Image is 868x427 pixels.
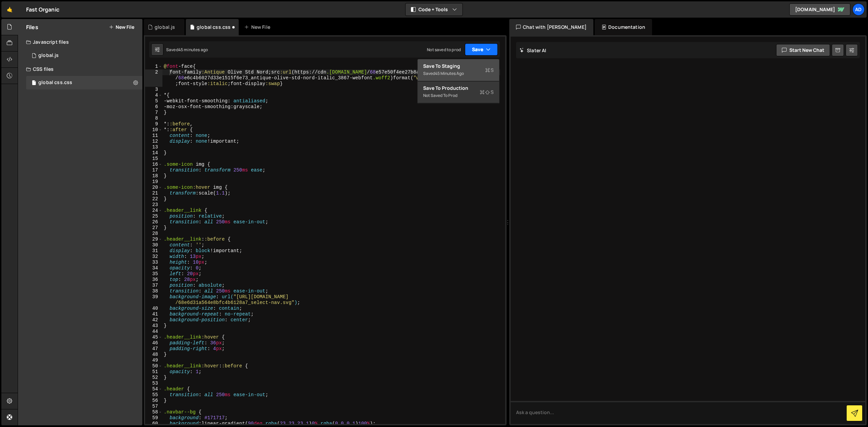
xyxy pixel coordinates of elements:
[145,398,162,404] div: 56
[418,81,499,103] button: Save to ProductionS Not saved to prod
[776,44,830,56] button: Start new chat
[197,24,231,30] div: global css.css
[789,3,850,16] a: [DOMAIN_NAME]
[145,144,162,150] div: 13
[145,173,162,179] div: 18
[145,421,162,427] div: 60
[145,404,162,409] div: 57
[145,375,162,381] div: 52
[145,208,162,213] div: 24
[145,64,162,69] div: 1
[145,150,162,156] div: 14
[145,294,162,306] div: 39
[145,254,162,260] div: 32
[595,19,652,35] div: Documentation
[406,3,462,16] button: Code + Tools
[145,196,162,202] div: 22
[145,340,162,346] div: 46
[145,288,162,294] div: 38
[145,162,162,167] div: 16
[145,237,162,242] div: 29
[145,116,162,121] div: 8
[244,24,273,30] div: New File
[145,185,162,190] div: 20
[145,202,162,208] div: 23
[423,91,494,100] div: Not saved to prod
[509,19,593,35] div: Chat with [PERSON_NAME]
[145,93,162,98] div: 4
[465,43,498,56] button: Save
[155,24,175,30] div: global.js
[1,1,18,18] a: 🤙
[427,47,461,53] div: Not saved to prod
[145,121,162,127] div: 9
[145,104,162,110] div: 6
[145,110,162,116] div: 7
[145,323,162,329] div: 43
[145,283,162,288] div: 37
[145,242,162,248] div: 30
[145,179,162,185] div: 19
[145,139,162,144] div: 12
[26,23,38,31] h2: Files
[852,3,865,16] a: ad
[145,265,162,271] div: 34
[145,381,162,386] div: 53
[423,69,494,78] div: Saved
[480,89,494,96] span: S
[145,392,162,398] div: 55
[18,62,142,76] div: CSS files
[423,85,494,91] div: Save to Production
[145,213,162,219] div: 25
[145,363,162,369] div: 50
[145,127,162,133] div: 10
[145,277,162,283] div: 36
[145,329,162,334] div: 44
[145,271,162,277] div: 35
[166,47,208,53] div: Saved
[418,59,499,81] button: Save to StagingS Saved45 minutes ago
[145,69,162,87] div: 2
[109,24,134,30] button: New File
[26,5,59,14] div: Fast Organic
[145,156,162,162] div: 15
[145,317,162,323] div: 42
[145,98,162,104] div: 5
[145,352,162,358] div: 48
[145,219,162,225] div: 26
[145,415,162,421] div: 59
[145,369,162,375] div: 51
[145,167,162,173] div: 17
[145,190,162,196] div: 21
[145,409,162,415] div: 58
[145,260,162,265] div: 33
[145,358,162,363] div: 49
[178,47,208,53] div: 45 minutes ago
[145,231,162,237] div: 28
[145,346,162,352] div: 47
[485,67,494,74] span: S
[26,76,142,89] div: 17318/48054.css
[145,248,162,254] div: 31
[423,63,494,69] div: Save to Staging
[145,311,162,317] div: 41
[38,53,59,59] div: global.js
[145,87,162,93] div: 3
[145,133,162,139] div: 11
[145,306,162,311] div: 40
[145,386,162,392] div: 54
[26,49,142,62] div: 17318/48055.js
[38,80,72,86] div: global css.css
[18,35,142,49] div: Javascript files
[435,70,464,76] div: 45 minutes ago
[145,225,162,231] div: 27
[519,47,547,54] h2: Slater AI
[145,334,162,340] div: 45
